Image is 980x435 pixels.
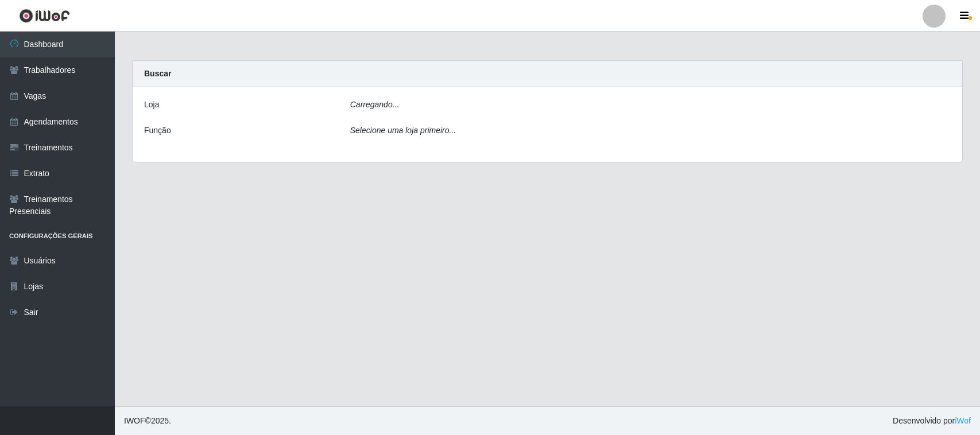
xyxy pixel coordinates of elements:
span: IWOF [124,416,145,425]
i: Selecione uma loja primeiro... [350,126,456,135]
strong: Buscar [144,69,171,78]
label: Loja [144,99,159,111]
i: Carregando... [350,100,400,109]
img: CoreUI Logo [19,9,70,23]
a: iWof [955,416,971,425]
span: © 2025 . [124,415,171,427]
span: Desenvolvido por [893,415,971,427]
label: Função [144,125,171,137]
